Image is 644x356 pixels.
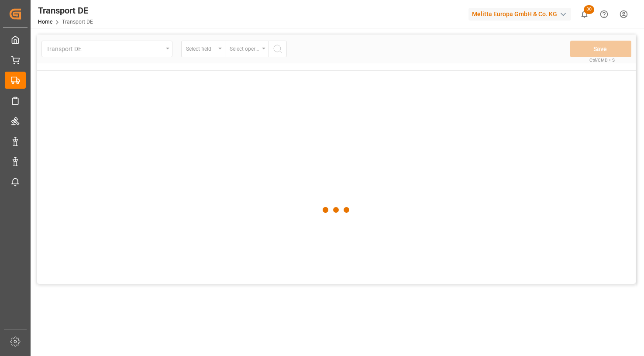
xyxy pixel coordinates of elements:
[38,4,93,17] div: Transport DE
[594,4,614,24] button: Help Center
[584,5,594,14] span: 30
[468,8,571,21] div: Melitta Europa GmbH & Co. KG
[575,4,594,24] button: show 30 new notifications
[468,6,575,22] button: Melitta Europa GmbH & Co. KG
[38,19,52,25] a: Home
